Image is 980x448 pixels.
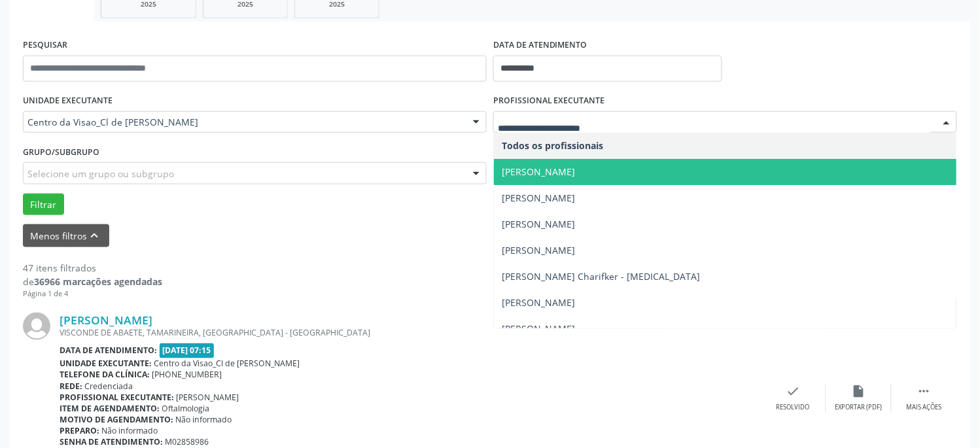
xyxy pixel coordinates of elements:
i: insert_drive_file [852,385,866,399]
b: Profissional executante: [60,392,174,404]
b: Rede: [60,381,82,392]
b: Senha de atendimento: [60,437,163,448]
span: Não informado [176,415,232,426]
div: de [23,275,162,288]
span: M02858986 [166,437,209,448]
div: Página 1 de 4 [23,288,162,300]
div: 47 itens filtrados [23,261,162,275]
div: Exportar (PDF) [835,404,883,413]
span: Todos os profissionais [502,139,603,152]
img: img [23,313,50,340]
span: Não informado [102,426,158,437]
label: PROFISSIONAL EXECUTANTE [493,91,605,111]
label: Grupo/Subgrupo [23,142,99,162]
span: [PHONE_NUMBER] [152,370,222,381]
span: Selecione um grupo ou subgrupo [27,167,174,181]
i:  [917,385,932,399]
strong: 36966 marcações agendadas [34,275,162,288]
span: [PERSON_NAME] [502,296,575,309]
span: [DATE] 07:15 [160,343,215,358]
b: Unidade executante: [60,358,152,370]
a: [PERSON_NAME] [60,313,152,327]
i: keyboard_arrow_up [88,228,102,243]
div: Resolvido [777,404,810,413]
span: [PERSON_NAME] [502,165,575,178]
b: Preparo: [60,426,99,437]
span: [PERSON_NAME] [502,322,575,335]
div: VISCONDE DE ABAETE, TAMARINEIRA, [GEOGRAPHIC_DATA] - [GEOGRAPHIC_DATA] [60,328,761,339]
label: UNIDADE EXECUTANTE [23,91,113,111]
button: Filtrar [23,194,64,216]
span: Centro da Visao_Cl de [PERSON_NAME] [154,358,300,370]
b: Data de atendimento: [60,345,157,356]
label: PESQUISAR [23,35,67,56]
span: [PERSON_NAME] [502,192,575,204]
label: DATA DE ATENDIMENTO [493,35,587,56]
i: check [786,385,801,399]
span: [PERSON_NAME] Charifker - [MEDICAL_DATA] [502,270,700,283]
b: Motivo de agendamento: [60,415,173,426]
b: Item de agendamento: [60,404,160,415]
span: Centro da Visao_Cl de [PERSON_NAME] [27,116,460,129]
span: Oftalmologia [162,404,210,415]
b: Telefone da clínica: [60,370,150,381]
div: Mais ações [907,404,942,413]
button: Menos filtroskeyboard_arrow_up [23,224,109,247]
span: [PERSON_NAME] [177,392,239,404]
span: [PERSON_NAME] [502,244,575,256]
span: Credenciada [85,381,133,392]
span: [PERSON_NAME] [502,218,575,230]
